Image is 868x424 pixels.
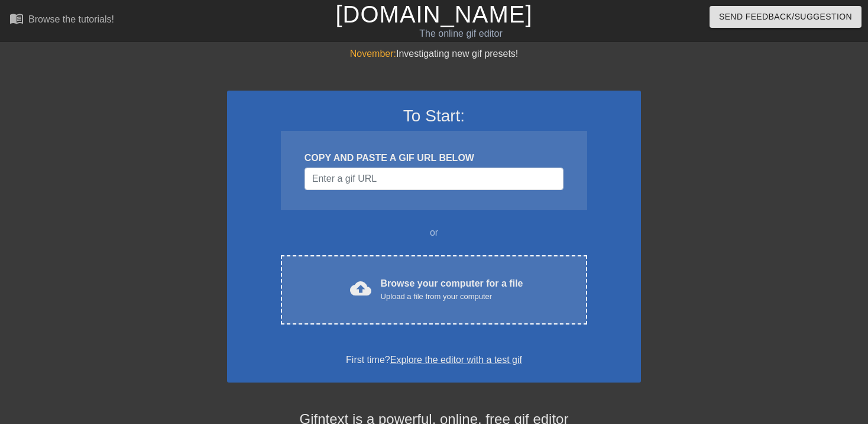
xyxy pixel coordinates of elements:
[719,9,852,24] span: Send Feedback/Suggestion
[381,291,523,303] div: Upload a file from your computer
[258,226,610,240] div: or
[9,11,114,30] a: Browse the tutorials!
[242,353,626,367] div: First time?
[9,11,24,25] span: menu_book
[381,277,523,303] div: Browse your computer for a file
[28,14,114,24] div: Browse the tutorials!
[305,168,563,190] input: Username
[350,278,371,299] span: cloud_upload
[390,355,522,365] a: Explore the editor with a test gif
[350,49,396,59] span: November:
[710,6,861,28] button: Send Feedback/Suggestion
[305,151,563,165] div: COPY AND PASTE A GIF URL BELOW
[295,27,626,41] div: The online gif editor
[335,1,532,27] a: [DOMAIN_NAME]
[242,106,626,126] h3: To Start:
[227,47,641,61] div: Investigating new gif presets!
